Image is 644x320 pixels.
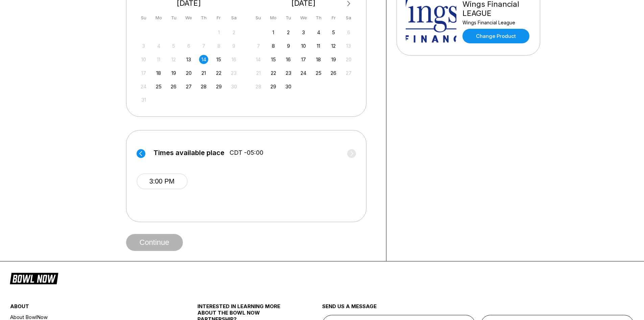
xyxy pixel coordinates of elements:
div: Not available Tuesday, August 5th, 2025 [169,41,178,50]
div: Choose Tuesday, September 2nd, 2025 [284,28,293,37]
div: Not available Sunday, August 17th, 2025 [139,68,148,78]
div: Choose Thursday, September 11th, 2025 [314,41,323,50]
div: Su [139,13,148,22]
span: Times available place [153,149,224,156]
button: 3:00 PM [137,173,188,189]
div: Not available Saturday, August 30th, 2025 [229,82,238,91]
div: Not available Sunday, September 14th, 2025 [254,55,263,64]
div: Choose Tuesday, September 9th, 2025 [284,41,293,50]
div: Choose Friday, August 29th, 2025 [214,82,223,91]
div: Choose Wednesday, September 17th, 2025 [299,55,308,64]
div: Not available Tuesday, August 12th, 2025 [169,55,178,64]
div: Choose Monday, August 25th, 2025 [154,82,163,91]
div: Th [314,13,323,22]
div: Choose Friday, September 19th, 2025 [329,55,338,64]
div: Not available Sunday, August 24th, 2025 [139,82,148,91]
div: Not available Thursday, August 7th, 2025 [199,41,208,50]
div: Choose Thursday, August 21st, 2025 [199,68,208,78]
div: Choose Tuesday, August 19th, 2025 [169,68,178,78]
div: Choose Wednesday, August 27th, 2025 [184,82,193,91]
div: Choose Monday, September 8th, 2025 [269,41,278,50]
div: Choose Monday, September 22nd, 2025 [269,68,278,78]
div: Choose Tuesday, September 16th, 2025 [284,55,293,64]
div: Not available Sunday, September 7th, 2025 [254,41,263,50]
div: Not available Sunday, September 21st, 2025 [254,68,263,78]
div: Not available Saturday, August 2nd, 2025 [229,28,238,37]
div: Tu [284,13,293,22]
div: We [299,13,308,22]
div: Not available Sunday, August 10th, 2025 [139,55,148,64]
div: Choose Monday, September 1st, 2025 [269,28,278,37]
div: Not available Saturday, September 13th, 2025 [344,41,353,50]
div: Sa [344,13,353,22]
div: Choose Thursday, August 28th, 2025 [199,82,208,91]
div: Choose Wednesday, September 24th, 2025 [299,68,308,78]
div: month 2025-09 [253,27,354,91]
a: Change Product [462,29,529,43]
div: Not available Monday, August 4th, 2025 [154,41,163,50]
div: Mo [269,13,278,22]
div: Choose Thursday, September 25th, 2025 [314,68,323,78]
div: Not available Saturday, August 9th, 2025 [229,41,238,50]
div: Choose Friday, August 15th, 2025 [214,55,223,64]
div: Choose Monday, September 29th, 2025 [269,82,278,91]
div: Fr [329,13,338,22]
div: Choose Monday, September 15th, 2025 [269,55,278,64]
div: Choose Thursday, September 4th, 2025 [314,28,323,37]
div: Not available Saturday, September 27th, 2025 [344,68,353,78]
div: Choose Wednesday, September 10th, 2025 [299,41,308,50]
div: Choose Tuesday, September 23rd, 2025 [284,68,293,78]
div: send us a message [322,303,634,315]
div: Choose Tuesday, September 30th, 2025 [284,82,293,91]
div: month 2025-08 [138,27,240,105]
div: Not available Saturday, September 20th, 2025 [344,55,353,64]
div: Not available Saturday, September 6th, 2025 [344,28,353,37]
div: Fr [214,13,223,22]
div: Not available Wednesday, August 6th, 2025 [184,41,193,50]
div: Wings Financial League [462,20,531,25]
div: Not available Monday, August 11th, 2025 [154,55,163,64]
div: Choose Thursday, August 14th, 2025 [199,55,208,64]
div: Not available Saturday, August 16th, 2025 [229,55,238,64]
div: Choose Friday, September 5th, 2025 [329,28,338,37]
div: Not available Friday, August 8th, 2025 [214,41,223,50]
div: We [184,13,193,22]
div: Choose Thursday, September 18th, 2025 [314,55,323,64]
div: Su [254,13,263,22]
div: Choose Wednesday, August 20th, 2025 [184,68,193,78]
div: Choose Tuesday, August 26th, 2025 [169,82,178,91]
div: Not available Sunday, September 28th, 2025 [254,82,263,91]
div: Choose Friday, September 12th, 2025 [329,41,338,50]
div: Not available Sunday, August 31st, 2025 [139,95,148,104]
div: Choose Friday, September 26th, 2025 [329,68,338,78]
div: Tu [169,13,178,22]
div: Choose Wednesday, August 13th, 2025 [184,55,193,64]
div: Not available Friday, August 1st, 2025 [214,28,223,37]
div: about [10,303,166,313]
div: Not available Sunday, August 3rd, 2025 [139,41,148,50]
div: Th [199,13,208,22]
div: Choose Monday, August 18th, 2025 [154,68,163,78]
div: Mo [154,13,163,22]
div: Choose Wednesday, September 3rd, 2025 [299,28,308,37]
div: Not available Saturday, August 23rd, 2025 [229,68,238,78]
div: Choose Friday, August 22nd, 2025 [214,68,223,78]
span: CDT -05:00 [230,149,263,156]
div: Sa [229,13,238,22]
